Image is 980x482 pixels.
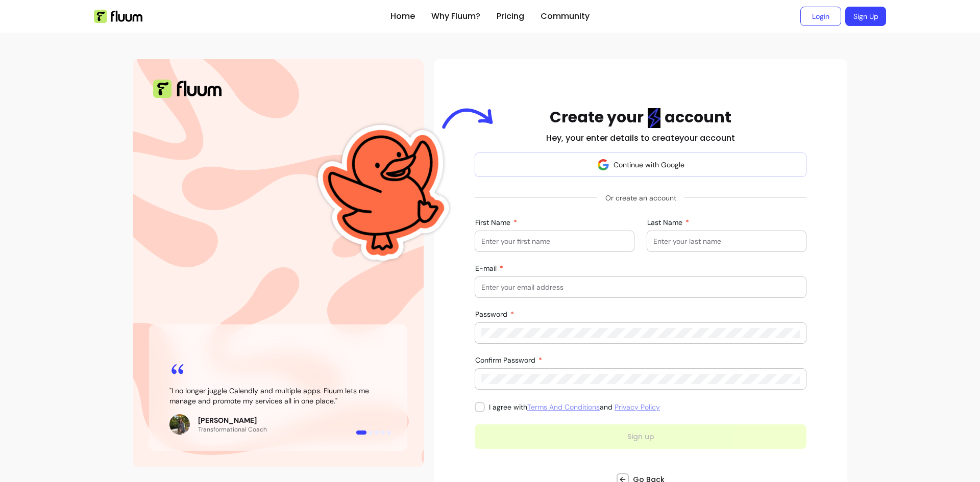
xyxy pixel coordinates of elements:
[647,218,684,227] span: Last Name
[648,108,660,128] img: flashlight Blue
[800,7,841,26] a: Login
[169,386,387,406] blockquote: " I no longer juggle Calendly and multiple apps. Fluum lets me manage and promote my services all...
[475,356,537,365] span: Confirm Password
[845,7,886,26] a: Sign Up
[497,10,524,22] a: Pricing
[198,415,267,425] p: [PERSON_NAME]
[597,189,684,207] span: Or create an account
[481,282,800,292] input: E-mail
[597,159,609,171] img: avatar
[442,108,493,129] img: Arrow blue
[541,10,590,22] a: Community
[94,10,142,23] img: Fluum Logo
[550,108,731,128] h1: Create your account
[475,218,512,227] span: First Name
[481,328,800,338] input: Password
[153,80,222,98] img: Fluum Logo
[169,414,190,435] img: Review avatar
[481,374,800,384] input: Confirm Password
[475,153,806,177] button: Continue with Google
[475,264,499,273] span: E-mail
[653,236,800,246] input: Last Name
[546,132,735,144] h2: Hey, your enter details to create your account
[198,425,267,434] p: Transformational Coach
[481,236,628,246] input: First Name
[475,310,509,319] span: Password
[390,10,415,22] a: Home
[431,10,480,22] a: Why Fluum?
[302,79,469,305] img: Fluum Duck sticker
